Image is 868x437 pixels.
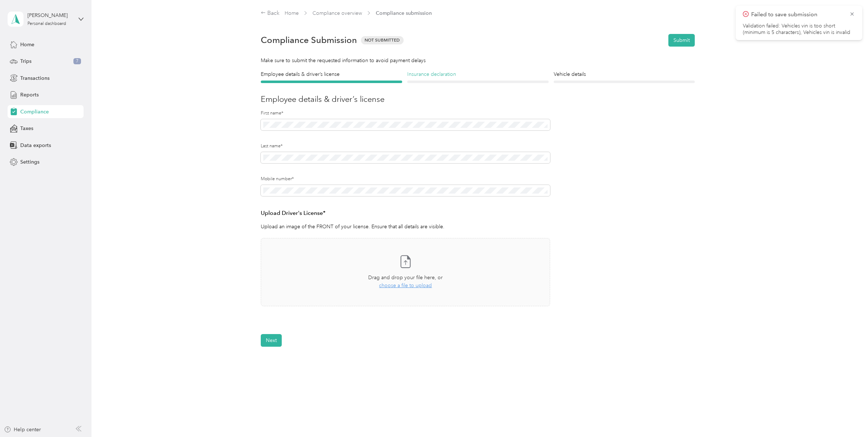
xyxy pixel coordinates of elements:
button: Help center [4,426,41,433]
span: Compliance [20,108,49,116]
a: Home [285,10,299,16]
span: Drag and drop your file here, orchoose a file to upload [261,238,550,306]
label: Mobile number* [261,176,550,182]
h4: Insurance declaration [407,70,549,78]
p: Upload an image of the FRONT of your license. Ensure that all details are visible. [261,223,550,230]
button: Submit [668,34,695,47]
h3: Upload Driver's License* [261,209,550,218]
li: Validation failed: Vehicles vin is too short (minimum is 5 characters), Vehicles vin is invalid [743,23,855,36]
label: Last name* [261,143,550,150]
span: Compliance submission [376,9,432,17]
span: Drag and drop your file here, or [368,274,443,281]
button: Next [261,334,282,347]
span: Trips [20,57,31,65]
span: choose a file to upload [379,282,432,289]
span: Data exports [20,142,51,149]
span: Reports [20,91,39,99]
div: Personal dashboard [27,22,66,26]
span: 7 [73,58,81,65]
p: Failed to save submission [751,10,844,19]
iframe: Everlance-gr Chat Button Frame [827,397,868,437]
span: Taxes [20,125,33,132]
span: Home [20,41,34,48]
label: First name* [261,110,550,117]
h4: Vehicle details [554,70,695,78]
h1: Compliance Submission [261,35,357,45]
div: [PERSON_NAME] [27,12,73,19]
a: Compliance overview [312,10,362,16]
span: Not Submitted [361,36,404,44]
div: Back [261,9,280,18]
span: Settings [20,158,39,166]
h3: Employee details & driver’s license [261,93,695,105]
h4: Employee details & driver’s license [261,70,402,78]
span: Transactions [20,74,50,82]
div: Make sure to submit the requested information to avoid payment delays [261,57,695,64]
